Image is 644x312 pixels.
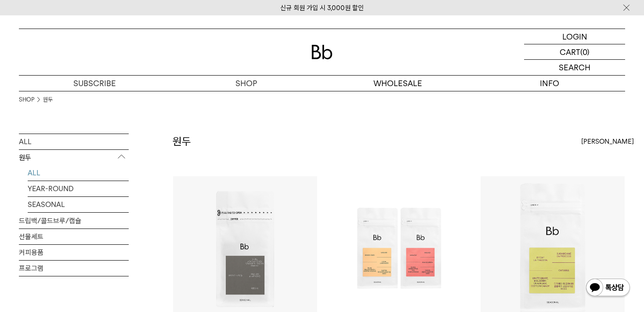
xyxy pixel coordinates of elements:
a: 커피용품 [19,245,129,260]
a: SUBSCRIBE [19,76,170,91]
a: ALL [19,134,129,149]
a: 원두 [43,95,53,104]
p: SEARCH [559,60,590,75]
p: CART [560,44,580,59]
p: LOGIN [562,29,587,44]
a: 선물세트 [19,229,129,244]
img: 로고 [311,45,333,59]
p: (0) [580,44,590,59]
p: WHOLESALE [322,76,474,91]
a: CART (0) [524,44,625,60]
span: [PERSON_NAME] [581,136,634,147]
a: SHOP [19,95,34,104]
a: 드립백/콜드브루/캡슐 [19,213,129,229]
a: 신규 회원 가입 시 3,000원 할인 [280,4,364,12]
a: 프로그램 [19,261,129,276]
a: SHOP [170,76,322,91]
a: SEASONAL [28,197,129,212]
img: 카카오톡 채널 1:1 채팅 버튼 [585,278,631,299]
h2: 원두 [173,134,191,149]
a: ALL [28,165,129,181]
p: INFO [474,76,625,91]
p: 원두 [19,150,129,166]
a: YEAR-ROUND [28,181,129,196]
a: LOGIN [524,29,625,44]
